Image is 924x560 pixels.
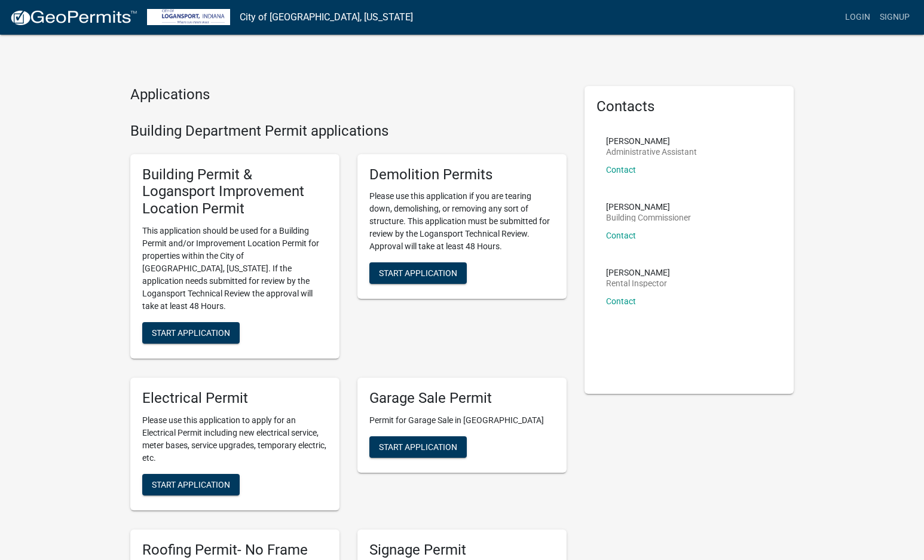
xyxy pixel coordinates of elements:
[369,436,467,458] button: Start Application
[369,166,555,183] h5: Demolition Permits
[142,166,328,218] h5: Building Permit & Logansport Improvement Location Permit
[606,296,636,306] a: Contact
[596,98,782,115] h5: Contacts
[606,148,697,156] p: Administrative Assistant
[379,268,457,278] span: Start Application
[152,328,230,337] span: Start Application
[606,165,636,175] a: Contact
[142,390,328,407] h5: Electrical Permit
[606,268,670,277] p: [PERSON_NAME]
[142,322,240,344] button: Start Application
[142,225,328,313] p: This application should be used for a Building Permit and/or Improvement Location Permit for prop...
[130,86,567,103] h4: Applications
[142,414,328,464] p: Please use this application to apply for an Electrical Permit including new electrical service, m...
[369,390,555,407] h5: Garage Sale Permit
[152,479,230,489] span: Start Application
[142,474,240,495] button: Start Application
[606,231,636,240] a: Contact
[369,190,555,253] p: Please use this application if you are tearing down, demolishing, or removing any sort of structu...
[379,442,457,451] span: Start Application
[369,414,555,427] p: Permit for Garage Sale in [GEOGRAPHIC_DATA]
[369,262,467,284] button: Start Application
[606,137,697,145] p: [PERSON_NAME]
[606,279,670,287] p: Rental Inspector
[130,123,567,140] h4: Building Department Permit applications
[840,6,875,29] a: Login
[369,541,555,559] h5: Signage Permit
[606,213,691,222] p: Building Commissioner
[147,9,230,25] img: City of Logansport, Indiana
[606,203,691,211] p: [PERSON_NAME]
[240,7,413,27] a: City of [GEOGRAPHIC_DATA], [US_STATE]
[875,6,914,29] a: Signup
